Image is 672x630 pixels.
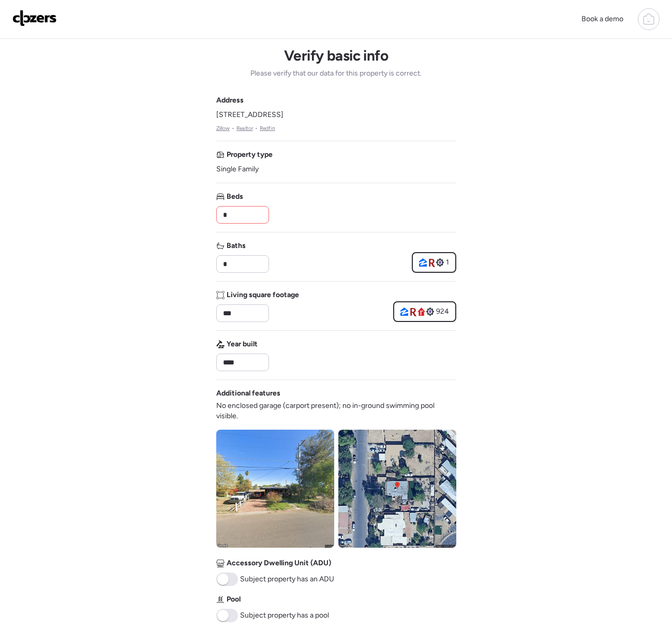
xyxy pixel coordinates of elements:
span: [STREET_ADDRESS] [216,110,283,120]
span: Please verify that our data for this property is correct. [250,68,422,79]
span: 924 [436,306,449,317]
span: Single Family [216,164,259,174]
span: Baths [227,241,246,251]
span: Beds [227,192,243,202]
span: Additional features [216,388,280,399]
span: Book a demo [581,14,623,23]
span: Accessory Dwelling Unit (ADU) [227,558,331,568]
span: No enclosed garage (carport present); no in-ground swimming pool visible. [216,401,456,421]
span: Pool [227,594,241,605]
h1: Verify basic info [284,47,388,64]
a: Realtor [236,124,253,133]
a: Zillow [216,124,230,133]
span: Year built [227,339,258,349]
span: • [255,124,258,133]
span: 1 [446,257,449,268]
span: Living square footage [227,290,299,300]
span: Subject property has an ADU [240,574,334,584]
span: Address [216,95,244,106]
span: Subject property has a pool [240,610,329,621]
span: • [232,124,234,133]
span: Property type [227,150,273,160]
img: Logo [12,10,57,26]
a: Redfin [260,124,275,133]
